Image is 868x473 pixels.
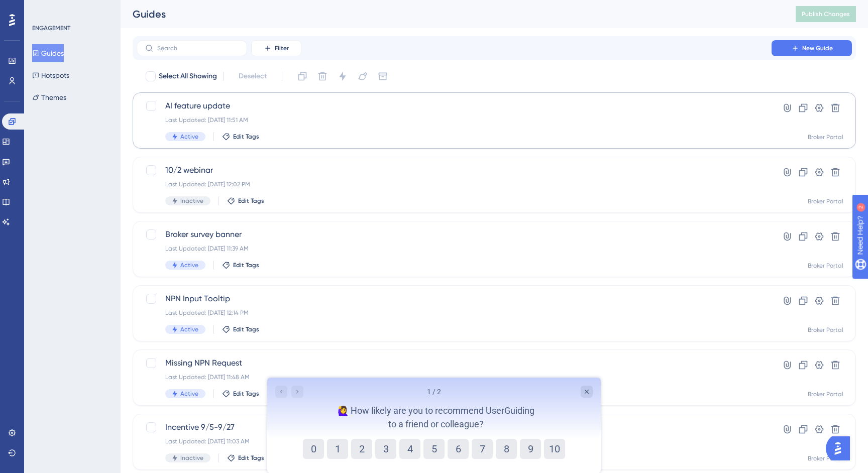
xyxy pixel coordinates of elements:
button: Edit Tags [222,390,259,398]
span: Edit Tags [233,261,259,269]
div: Last Updated: [DATE] 11:48 AM [165,373,743,381]
button: Edit Tags [227,454,264,462]
button: Edit Tags [227,197,264,205]
span: NPN Input Tooltip [165,293,743,305]
span: Active [180,261,198,269]
div: Broker Portal [808,262,843,270]
span: Filter [275,44,289,52]
span: Inactive [180,454,203,462]
div: Last Updated: [DATE] 12:02 PM [165,180,743,188]
span: Publish Changes [802,10,850,18]
iframe: UserGuiding AI Assistant Launcher [826,433,856,463]
div: ENGAGEMENT [32,24,70,32]
span: 10/2 webinar [165,164,743,176]
button: Edit Tags [222,325,259,333]
button: Edit Tags [222,261,259,269]
div: Guides [133,7,771,21]
button: Guides [32,44,64,62]
span: Deselect [239,70,267,82]
span: Active [180,325,198,333]
span: Edit Tags [233,325,259,333]
div: Last Updated: [DATE] 11:39 AM [165,245,743,253]
span: Edit Tags [233,390,259,398]
button: Filter [251,40,301,56]
span: Broker survey banner [165,228,743,241]
span: Need Help? [24,3,63,15]
input: Search [157,45,239,52]
span: Edit Tags [238,197,264,205]
button: Publish Changes [796,6,856,22]
iframe: UserGuiding Survey [267,378,601,473]
span: AI feature update [165,100,743,112]
button: Hotspots [32,66,69,84]
button: Themes [32,88,66,106]
span: Select All Showing [159,70,217,82]
div: Last Updated: [DATE] 11:03 AM [165,437,743,445]
div: Broker Portal [808,454,843,462]
span: Incentive 9/5-9/27 [165,421,743,433]
div: Broker Portal [808,197,843,205]
span: Edit Tags [238,454,264,462]
div: Broker Portal [808,133,843,141]
div: Broker Portal [808,326,843,334]
span: Missing NPN Request [165,357,743,369]
span: Active [180,133,198,141]
button: New Guide [772,40,852,56]
span: Active [180,390,198,398]
span: Edit Tags [233,133,259,141]
button: Edit Tags [222,133,259,141]
span: New Guide [802,44,833,52]
span: Inactive [180,197,203,205]
div: Last Updated: [DATE] 11:51 AM [165,116,743,124]
div: Last Updated: [DATE] 12:14 PM [165,309,743,317]
button: Deselect [230,67,276,85]
div: 2 [70,5,73,13]
div: Broker Portal [808,390,843,398]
